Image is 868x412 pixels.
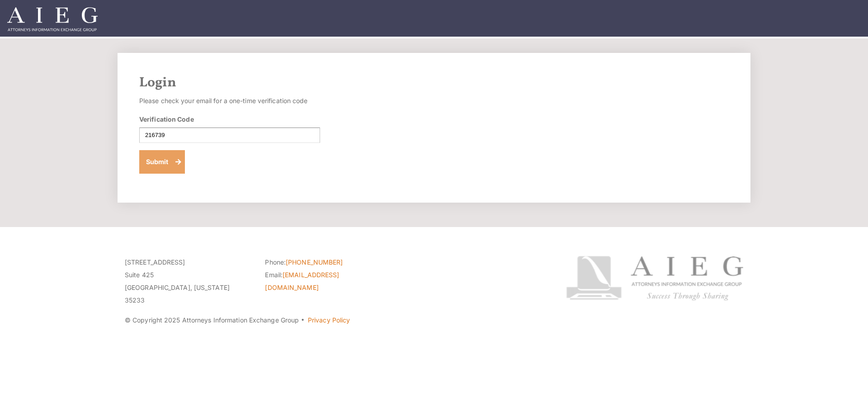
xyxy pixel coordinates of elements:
span: · [301,320,305,324]
li: Phone: [265,256,392,269]
p: Please check your email for a one-time verification code [139,95,320,107]
button: Submit [139,150,185,174]
p: © Copyright 2025 Attorneys Information Exchange Group [125,314,532,327]
h2: Login [139,75,729,91]
a: [PHONE_NUMBER] [286,258,343,266]
img: Attorneys Information Exchange Group [7,7,98,31]
a: [EMAIL_ADDRESS][DOMAIN_NAME] [265,271,339,291]
p: [STREET_ADDRESS] Suite 425 [GEOGRAPHIC_DATA], [US_STATE] 35233 [125,256,251,307]
label: Verification Code [139,114,194,124]
li: Email: [265,269,392,294]
img: Attorneys Information Exchange Group logo [566,256,743,301]
a: Privacy Policy [308,316,350,324]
